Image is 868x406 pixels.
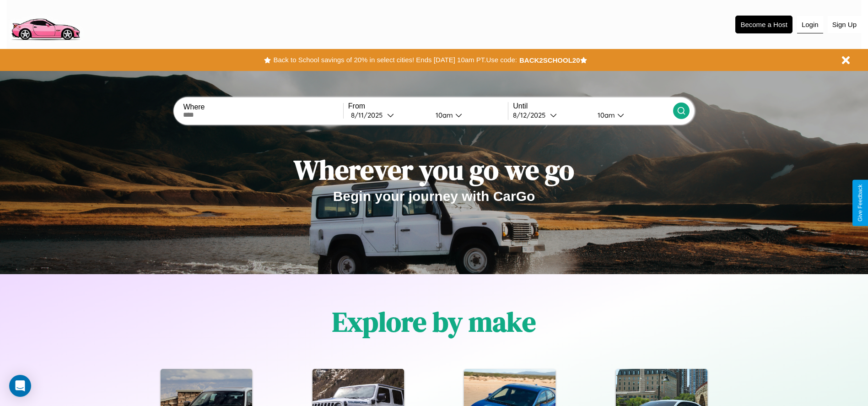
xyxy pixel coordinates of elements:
label: Until [513,102,673,110]
button: Back to School savings of 20% in select cities! Ends [DATE] 10am PT.Use code: [271,54,519,66]
img: logo [7,5,84,43]
b: BACK2SCHOOL20 [519,56,580,64]
h1: Explore by make [332,303,536,341]
button: 10am [428,110,508,120]
div: 10am [431,111,455,119]
button: Login [797,16,823,33]
button: 10am [590,110,673,120]
div: 8 / 11 / 2025 [351,111,387,119]
button: Sign Up [828,16,861,33]
div: 8 / 12 / 2025 [513,111,550,119]
div: Give Feedback [857,184,863,222]
label: From [348,102,508,110]
button: 8/11/2025 [348,110,428,120]
button: Become a Host [735,16,793,33]
label: Where [183,103,343,111]
div: 10am [593,111,617,119]
div: Open Intercom Messenger [9,375,31,397]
